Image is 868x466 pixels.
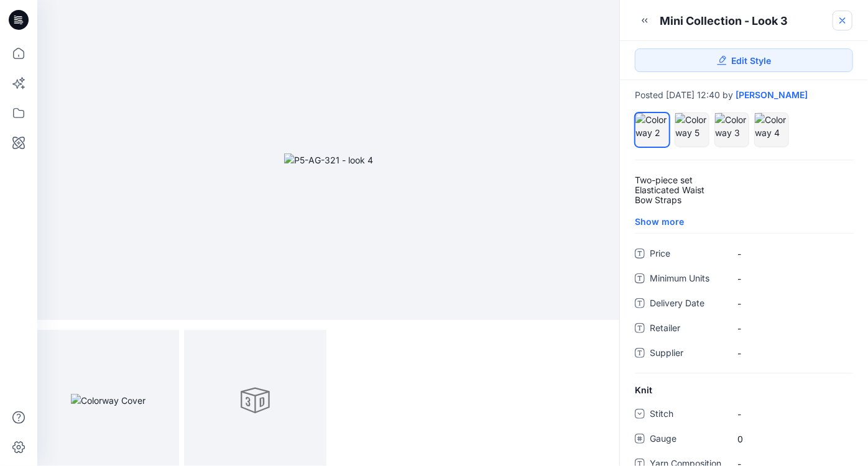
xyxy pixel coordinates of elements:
span: Gauge [650,431,724,449]
span: Minimum Units [650,271,724,288]
div: - [737,408,756,421]
span: Supplier [650,345,724,363]
span: 0 [737,432,845,445]
p: Two-piece set Elasticated Waist Bow Straps Lettuce hem Drawstring shorts [635,175,853,205]
div: Colorway 4 [754,112,789,147]
div: Posted [DATE] 12:40 by [635,90,853,100]
a: [PERSON_NAME] [736,90,808,100]
span: - [737,272,845,285]
img: P5-AG-321 - look 4 [284,153,373,167]
div: Colorway 3 [714,112,749,147]
img: Colorway Cover [71,394,145,407]
span: Delivery Date [650,296,724,313]
a: Edit Style [635,48,853,72]
a: Close Style Presentation [833,11,852,30]
div: Show more [635,215,853,228]
div: Colorway 5 [675,112,709,147]
div: Mini collection - look 3 [660,13,788,29]
span: - [737,347,845,360]
button: Minimize [635,11,655,30]
span: Stitch [650,406,724,424]
span: Edit Style [732,54,772,67]
div: Colorway 2 [635,112,670,147]
span: Retailer [650,321,724,338]
span: - [737,322,845,335]
span: Knit [635,383,652,396]
span: - [737,297,845,310]
span: Price [650,246,724,263]
span: - [737,247,845,260]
